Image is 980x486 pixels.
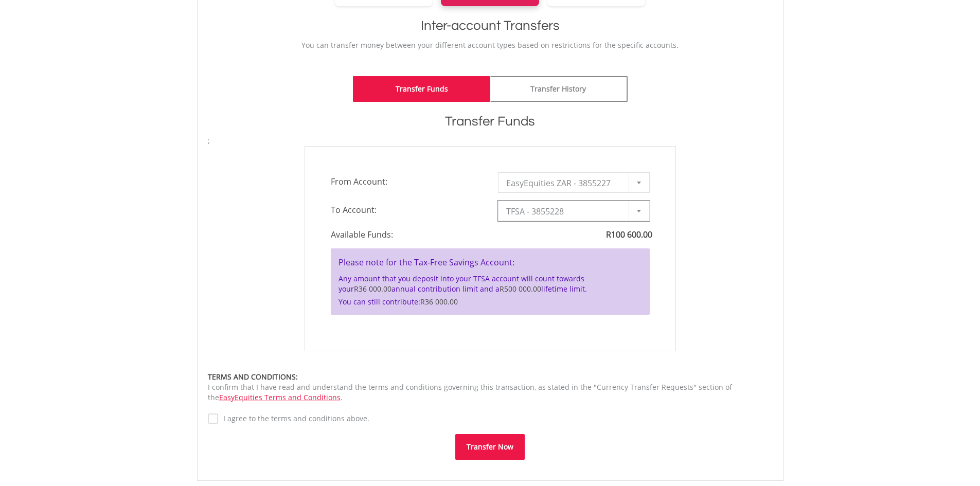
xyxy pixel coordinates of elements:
span: Available Funds: [323,229,490,241]
a: EasyEquities Terms and Conditions [219,392,341,402]
span: R36 000.00 [354,284,391,294]
label: I agree to the terms and conditions above. [218,413,369,424]
h4: Please note for the Tax-Free Savings Account: [338,256,642,268]
p: You can transfer money between your different account types based on restrictions for the specifi... [208,40,773,50]
span: R36 000.00 [420,297,458,307]
p: You can still contribute: [338,297,642,307]
a: Transfer Funds [353,76,490,102]
h1: Inter-account Transfers [208,16,773,35]
button: Transfer Now [455,434,525,460]
span: EasyEquities ZAR - 3855227 [506,173,626,193]
span: R500 000.00 [500,284,541,294]
a: Transfer History [490,76,628,102]
h1: Transfer Funds [208,112,773,131]
p: Any amount that you deposit into your TFSA account will count towards your annual contribution li... [338,274,642,294]
div: TERMS AND CONDITIONS: [208,372,773,382]
span: To Account: [323,201,490,219]
span: TFSA - 3855228 [506,201,626,222]
span: R100 600.00 [606,229,652,240]
form: ; [208,136,773,460]
div: I confirm that I have read and understand the terms and conditions governing this transaction, as... [208,372,773,403]
span: From Account: [323,172,490,191]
